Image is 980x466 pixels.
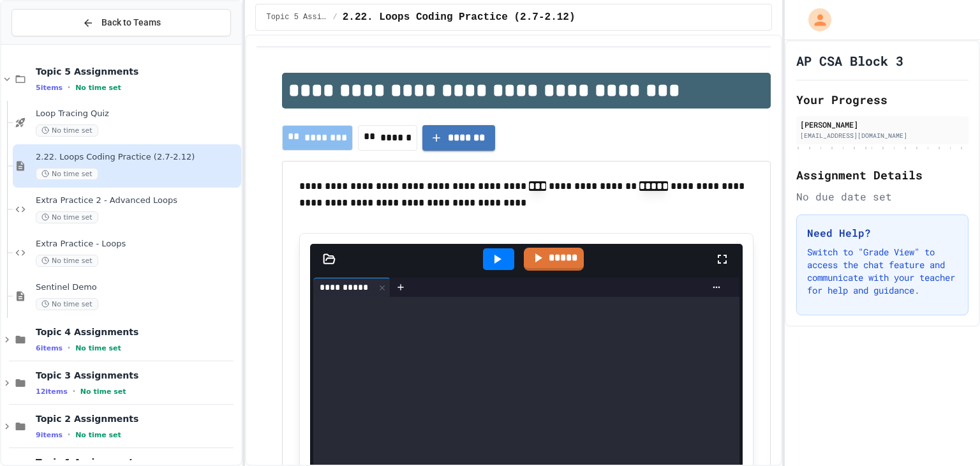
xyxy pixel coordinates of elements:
[36,195,239,206] span: Extra Practice 2 - Advanced Loops
[68,82,70,93] span: •
[36,66,239,77] span: Topic 5 Assignments
[36,124,98,137] span: No time set
[11,9,231,36] button: Back to Teams
[36,239,239,250] span: Extra Practice - Loops
[36,326,239,338] span: Topic 4 Assignments
[796,52,903,70] h1: AP CSA Block 3
[36,282,239,293] span: Sentinel Demo
[36,109,239,119] span: Loop Tracing Quiz
[36,370,239,381] span: Topic 3 Assignments
[796,166,969,184] h2: Assignment Details
[75,344,121,352] span: No time set
[68,430,70,440] span: •
[800,119,965,130] div: [PERSON_NAME]
[73,386,75,396] span: •
[68,343,70,353] span: •
[36,152,239,163] span: 2.22. Loops Coding Practice (2.7-2.12)
[807,246,958,297] p: Switch to "Grade View" to access the chat feature and communicate with your teacher for help and ...
[36,387,68,396] span: 12 items
[75,431,121,439] span: No time set
[36,413,239,425] span: Topic 2 Assignments
[36,211,98,223] span: No time set
[807,225,958,241] h3: Need Help?
[80,387,126,396] span: No time set
[266,12,327,22] span: Topic 5 Assignments
[36,255,98,267] span: No time set
[101,16,161,29] span: Back to Teams
[795,5,835,34] div: My Account
[36,344,63,352] span: 6 items
[796,189,969,204] div: No due date set
[343,10,575,25] span: 2.22. Loops Coding Practice (2.7-2.12)
[36,84,63,92] span: 5 items
[36,298,98,310] span: No time set
[36,431,63,439] span: 9 items
[75,84,121,92] span: No time set
[36,168,98,180] span: No time set
[332,12,337,22] span: /
[800,131,965,140] div: [EMAIL_ADDRESS][DOMAIN_NAME]
[796,91,969,109] h2: Your Progress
